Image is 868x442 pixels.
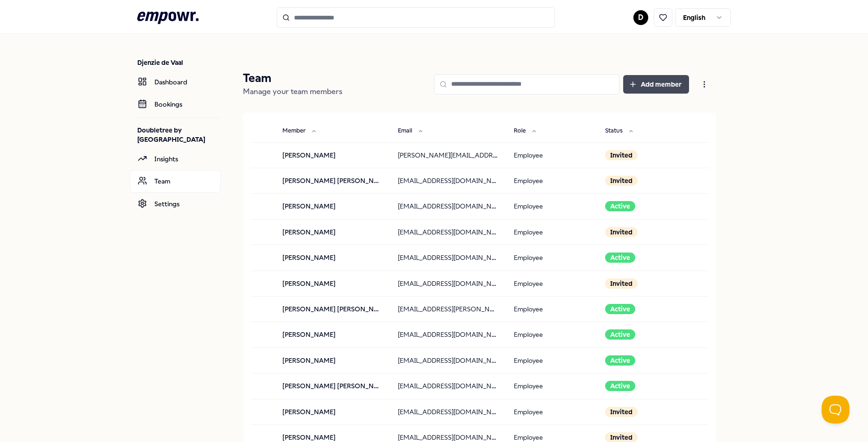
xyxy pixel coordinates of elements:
div: Active [605,355,635,366]
div: Active [605,304,635,314]
button: Role [506,122,544,140]
td: [PERSON_NAME] [275,142,390,168]
td: [PERSON_NAME] [275,271,390,296]
div: Invited [605,278,638,289]
td: Employee [506,322,598,347]
div: Active [605,253,635,263]
p: Djenzie de Vaal [137,58,221,67]
div: Active [605,329,635,340]
div: Active [605,201,635,211]
td: [EMAIL_ADDRESS][PERSON_NAME][DOMAIN_NAME] [390,296,506,322]
td: [EMAIL_ADDRESS][DOMAIN_NAME] [390,373,506,399]
td: Employee [506,296,598,322]
td: [EMAIL_ADDRESS][DOMAIN_NAME] [390,322,506,347]
td: [PERSON_NAME] [275,194,390,219]
p: Team [243,71,342,86]
button: Open menu [693,75,716,94]
td: Employee [506,373,598,399]
a: Dashboard [130,71,221,93]
td: [PERSON_NAME][EMAIL_ADDRESS][PERSON_NAME][DOMAIN_NAME] [390,142,506,168]
td: Employee [506,245,598,271]
button: Status [598,122,641,140]
td: [EMAIL_ADDRESS][DOMAIN_NAME] [390,347,506,373]
a: Settings [130,193,221,215]
input: Search for products, categories or subcategories [277,7,555,28]
td: [PERSON_NAME] [275,347,390,373]
a: Bookings [130,93,221,115]
td: Employee [506,271,598,296]
td: [EMAIL_ADDRESS][DOMAIN_NAME] [390,168,506,193]
td: [EMAIL_ADDRESS][DOMAIN_NAME] [390,219,506,245]
td: [EMAIL_ADDRESS][DOMAIN_NAME] [390,245,506,271]
button: D [633,10,648,25]
p: Doubletree by [GEOGRAPHIC_DATA] [137,126,221,144]
td: Employee [506,219,598,245]
td: Employee [506,142,598,168]
td: [PERSON_NAME] [PERSON_NAME] [275,373,390,399]
div: Invited [605,176,638,186]
td: [PERSON_NAME] [PERSON_NAME] [275,296,390,322]
div: Invited [605,150,638,160]
td: Employee [506,194,598,219]
div: Active [605,381,635,391]
a: Insights [130,148,221,170]
div: Invited [605,227,638,237]
td: [PERSON_NAME] [275,219,390,245]
td: [EMAIL_ADDRESS][DOMAIN_NAME] [390,271,506,296]
td: [PERSON_NAME] [275,322,390,347]
td: Employee [506,168,598,193]
td: [EMAIL_ADDRESS][DOMAIN_NAME] [390,194,506,219]
td: Employee [506,347,598,373]
td: [PERSON_NAME] [PERSON_NAME] [275,168,390,193]
button: Member [275,122,324,140]
iframe: Help Scout Beacon - Open [822,396,849,423]
span: Manage your team members [243,87,342,96]
a: Team [130,170,221,192]
button: Add member [623,75,689,94]
td: [PERSON_NAME] [275,245,390,271]
button: Email [390,122,431,140]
